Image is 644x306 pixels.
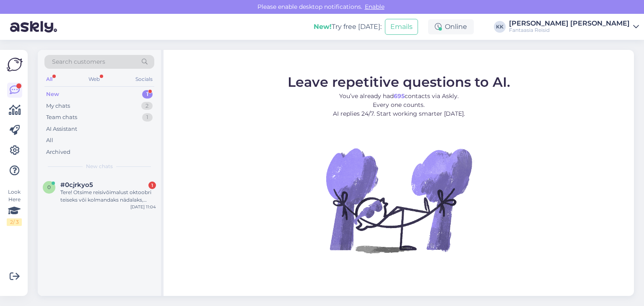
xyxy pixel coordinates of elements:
button: Emails [385,19,418,35]
span: Leave repetitive questions to AI. [288,73,510,90]
div: 1 [142,113,153,122]
div: [DATE] 11:04 [130,204,156,210]
div: Online [428,19,474,34]
p: You’ve already had contacts via Askly. Every one counts. AI replies 24/7. Start working smarter [... [288,91,510,118]
div: Socials [134,74,154,85]
span: Search customers [52,57,105,66]
div: 1 [142,90,153,99]
div: All [44,74,54,85]
span: #0cjrkyo5 [60,181,93,189]
b: 695 [394,92,405,99]
span: New chats [86,163,113,170]
div: AI Assistant [46,125,77,133]
img: No Chat active [323,124,474,275]
div: My chats [46,102,70,110]
div: 2 [141,102,153,110]
b: New! [314,23,332,31]
div: Fantaasia Reisid [509,27,630,34]
div: Team chats [46,113,77,122]
div: All [46,136,53,145]
div: Try free [DATE]: [314,22,382,32]
div: Web [87,74,101,85]
a: [PERSON_NAME] [PERSON_NAME]Fantaasia Reisid [509,20,639,34]
div: New [46,90,59,99]
div: 1 [148,182,156,189]
span: 0 [47,184,51,190]
div: Archived [46,148,70,156]
div: 2 / 3 [7,218,22,226]
div: Tere! Otsime reisivõimalust oktoobri teiseks või kolmandaks nädalaks, ajavahemikus [DATE]–[DATE].... [60,189,156,204]
div: Look Here [7,188,22,226]
span: Enable [362,3,387,10]
img: Askly Logo [7,57,23,73]
div: KK [494,21,506,33]
div: [PERSON_NAME] [PERSON_NAME] [509,20,630,27]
